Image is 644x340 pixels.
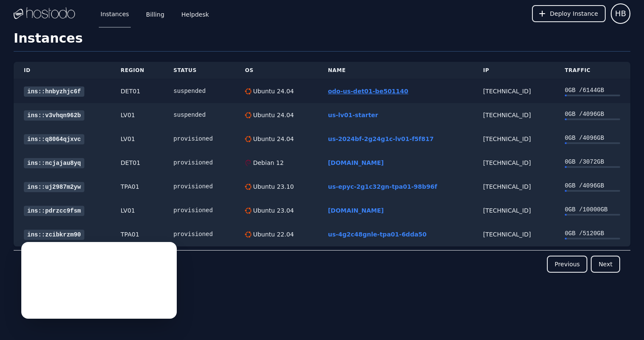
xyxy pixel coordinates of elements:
button: Previous [547,256,587,273]
div: 0 GB / 5120 GB [565,229,620,238]
div: DET01 [121,87,153,95]
div: Ubuntu 24.04 [251,135,294,143]
div: TPA01 [121,230,153,239]
div: Ubuntu 23.04 [251,206,294,215]
div: 0 GB / 4096 GB [565,182,620,190]
div: 0 GB / 6144 GB [565,86,620,95]
a: ins::zcibkrzm90 [24,230,84,240]
div: 0 GB / 4096 GB [565,110,620,118]
img: Ubuntu 24.04 [245,136,251,142]
img: Ubuntu 23.10 [245,184,251,190]
div: [TECHNICAL_ID] [483,158,544,167]
div: provisioned [173,182,224,191]
div: [TECHNICAL_ID] [483,206,544,215]
span: Deploy Instance [550,9,598,18]
div: provisioned [173,158,224,167]
div: provisioned [173,230,224,239]
div: 0 GB / 3072 GB [565,158,620,166]
div: LV01 [121,111,153,119]
a: ins::uj2987m2yw [24,182,84,192]
a: us-4g2c48gnle-tpa01-6dda50 [328,231,427,238]
a: us-lv01-starter [328,112,378,118]
th: IP [473,62,555,79]
th: ID [14,62,110,79]
div: TPA01 [121,182,153,191]
a: us-epyc-2g1c32gn-tpa01-98b96f [328,183,437,190]
div: LV01 [121,135,153,143]
a: us-2024bf-2g24g1c-lv01-f5f817 [328,135,434,142]
a: ins::ncjajau8yq [24,158,84,168]
div: [TECHNICAL_ID] [483,87,544,95]
div: Ubuntu 22.04 [251,230,294,239]
div: suspended [173,111,224,119]
div: 0 GB / 4096 GB [565,134,620,142]
div: DET01 [121,158,153,167]
th: Name [318,62,473,79]
h1: Instances [14,31,630,52]
div: Ubuntu 23.10 [251,182,294,191]
div: LV01 [121,206,153,215]
img: Logo [14,7,75,20]
div: Ubuntu 24.04 [251,87,294,95]
div: [TECHNICAL_ID] [483,230,544,239]
a: [DOMAIN_NAME] [328,207,384,214]
div: provisioned [173,135,224,143]
a: ins::v3vhqn962b [24,110,84,121]
img: Ubuntu 22.04 [245,231,251,238]
div: Debian 12 [251,158,284,167]
img: Ubuntu 24.04 [245,88,251,95]
button: User menu [611,3,630,24]
button: Deploy Instance [532,5,606,22]
a: odo-us-det01-be501140 [328,88,408,95]
nav: Pagination [14,250,630,278]
th: Status [163,62,235,79]
div: suspended [173,87,224,95]
img: Ubuntu 24.04 [245,112,251,118]
div: [TECHNICAL_ID] [483,182,544,191]
a: ins::q8064qjxvc [24,134,84,144]
a: ins::hnbyzhjc6f [24,86,84,97]
button: Next [591,256,620,273]
div: [TECHNICAL_ID] [483,111,544,119]
span: HB [615,8,626,20]
img: Ubuntu 23.04 [245,207,251,214]
img: Debian 12 [245,160,251,166]
th: Region [110,62,163,79]
th: Traffic [555,62,630,79]
a: [DOMAIN_NAME] [328,159,384,166]
div: Ubuntu 24.04 [251,111,294,119]
div: [TECHNICAL_ID] [483,135,544,143]
div: provisioned [173,206,224,215]
th: OS [235,62,318,79]
div: 0 GB / 10000 GB [565,205,620,214]
a: ins::pdrzcc9fsm [24,206,84,216]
